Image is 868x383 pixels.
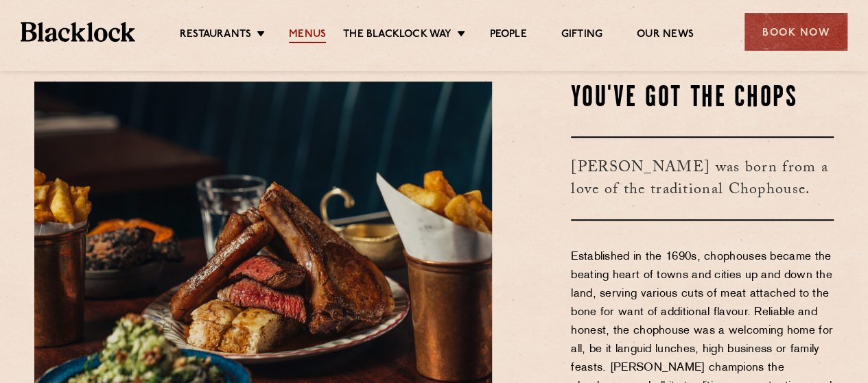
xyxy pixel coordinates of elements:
h2: You've Got The Chops [571,82,834,116]
a: Our News [637,28,694,43]
a: The Blacklock Way [343,28,451,43]
a: Restaurants [180,28,251,43]
a: People [489,28,526,43]
div: Book Now [744,13,847,51]
a: Menus [289,28,326,43]
a: Gifting [561,28,602,43]
img: BL_Textured_Logo-footer-cropped.svg [21,22,135,41]
h3: [PERSON_NAME] was born from a love of the traditional Chophouse. [571,136,834,221]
